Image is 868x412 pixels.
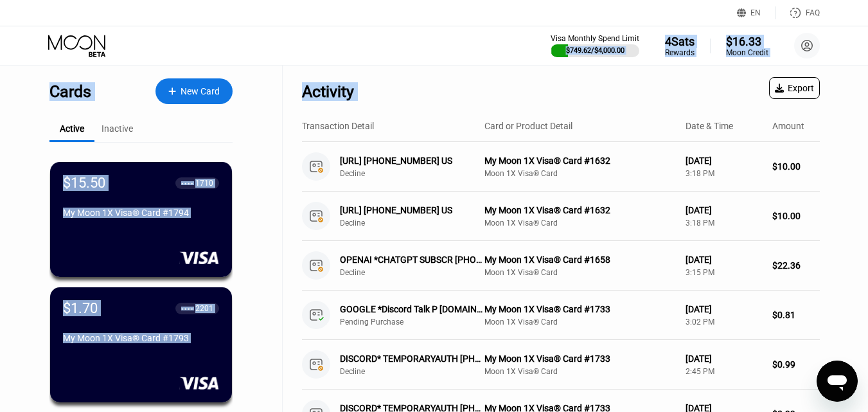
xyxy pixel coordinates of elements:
div: GOOGLE *Discord Talk P [DOMAIN_NAME][URL] [340,304,484,314]
div: Cards [49,82,91,101]
div: 4 Sats [665,35,695,48]
div: Pending Purchase [340,318,495,327]
div: $1.70 [63,300,98,316]
div: Decline [340,268,495,277]
div: Moon 1X Visa® Card [484,268,675,277]
div: DISCORD* TEMPORARYAUTH [PHONE_NUMBER] USDeclineMy Moon 1X Visa® Card #1733Moon 1X Visa® Card[DATE... [302,340,820,390]
div: 3:18 PM [686,169,762,178]
div: $0.81 [772,310,820,320]
div: 1710 [195,179,213,188]
div: Visa Monthly Spend Limit$749.62/$4,000.00 [551,34,639,57]
iframe: Button to launch messaging window, conversation in progress [817,361,858,402]
div: [DATE] [686,354,762,364]
div: ● ● ● ● [181,181,193,185]
div: My Moon 1X Visa® Card #1794 [63,208,219,218]
div: [URL] [PHONE_NUMBER] USDeclineMy Moon 1X Visa® Card #1632Moon 1X Visa® Card[DATE]3:18 PM$10.00 [302,142,820,192]
div: FAQ [776,6,820,19]
div: Moon 1X Visa® Card [484,219,675,228]
div: Inactive [102,123,133,134]
div: Export [769,77,820,99]
div: $10.00 [772,211,820,221]
div: DISCORD* TEMPORARYAUTH [PHONE_NUMBER] US [340,354,484,364]
div: $10.00 [772,161,820,172]
div: [DATE] [686,205,762,215]
div: [DATE] [686,304,762,314]
div: $1.70● ● ● ●2201My Moon 1X Visa® Card #1793 [50,287,232,402]
div: [DATE] [686,255,762,265]
div: My Moon 1X Visa® Card #1658 [484,255,675,265]
div: Visa Monthly Spend Limit [551,34,639,43]
div: Moon Credit [726,48,768,57]
div: My Moon 1X Visa® Card #1793 [63,333,219,343]
div: Transaction Detail [302,121,374,131]
div: $15.50● ● ● ●1710My Moon 1X Visa® Card #1794 [50,162,232,277]
div: Rewards [665,48,695,57]
div: 3:15 PM [686,268,762,277]
div: GOOGLE *Discord Talk P [DOMAIN_NAME][URL]Pending PurchaseMy Moon 1X Visa® Card #1733Moon 1X Visa®... [302,291,820,340]
div: $16.33 [726,35,768,48]
div: Moon 1X Visa® Card [484,318,675,327]
div: My Moon 1X Visa® Card #1632 [484,205,675,215]
div: $16.33Moon Credit [726,35,768,57]
div: 3:02 PM [686,318,762,327]
div: OPENAI *CHATGPT SUBSCR [PHONE_NUMBER] IEDeclineMy Moon 1X Visa® Card #1658Moon 1X Visa® Card[DATE... [302,241,820,291]
div: 2201 [195,304,213,313]
div: $0.99 [772,359,820,370]
div: New Card [155,78,233,104]
div: Active [60,123,84,134]
div: Moon 1X Visa® Card [484,367,675,376]
div: Date & Time [686,121,733,131]
div: Moon 1X Visa® Card [484,169,675,178]
div: $22.36 [772,260,820,271]
div: Export [775,83,814,93]
div: My Moon 1X Visa® Card #1733 [484,354,675,364]
div: EN [750,8,761,17]
div: EN [737,6,776,19]
div: [URL] [PHONE_NUMBER] USDeclineMy Moon 1X Visa® Card #1632Moon 1X Visa® Card[DATE]3:18 PM$10.00 [302,192,820,241]
div: [URL] [PHONE_NUMBER] US [340,205,484,215]
div: [DATE] [686,156,762,166]
div: My Moon 1X Visa® Card #1733 [484,304,675,314]
div: Activity [302,82,354,101]
div: Decline [340,169,495,178]
div: 2:45 PM [686,367,762,376]
div: My Moon 1X Visa® Card #1632 [484,156,675,166]
div: FAQ [806,8,820,17]
div: 3:18 PM [686,219,762,228]
div: $15.50 [63,175,105,191]
div: Decline [340,367,495,376]
div: New Card [181,86,220,97]
div: Amount [772,121,804,131]
div: Decline [340,219,495,228]
div: Card or Product Detail [484,121,572,131]
div: OPENAI *CHATGPT SUBSCR [PHONE_NUMBER] IE [340,255,484,265]
div: ● ● ● ● [181,307,193,310]
div: [URL] [PHONE_NUMBER] US [340,156,484,166]
div: 4SatsRewards [665,35,695,57]
div: $749.62 / $4,000.00 [566,46,624,55]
